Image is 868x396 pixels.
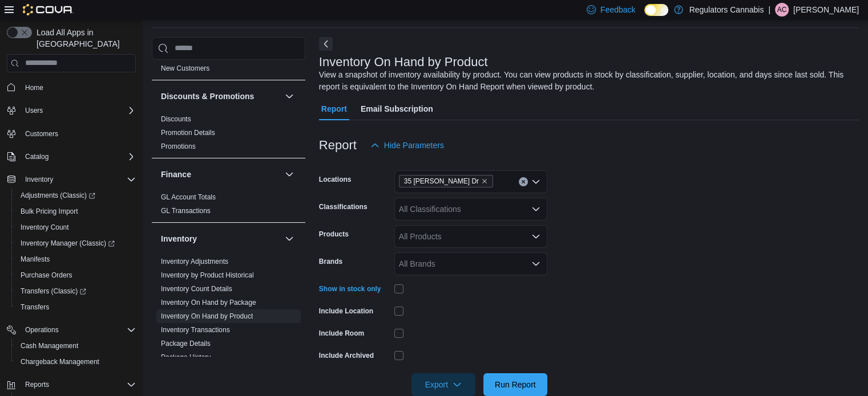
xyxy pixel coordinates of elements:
span: Bulk Pricing Import [21,207,78,216]
span: Users [25,106,43,115]
label: Include Archived [319,351,374,360]
a: Inventory Count [16,221,74,234]
span: Inventory Count Details [161,284,232,293]
a: Bulk Pricing Import [16,205,83,218]
span: Run Report [495,379,536,390]
span: Transfers (Classic) [21,287,86,296]
button: Discounts & Promotions [282,89,296,103]
span: Manifests [16,252,136,266]
img: Cova [23,4,74,15]
button: Reports [2,377,140,393]
span: New Customers [161,64,209,73]
span: Reports [25,380,49,389]
label: Products [319,230,349,239]
p: Regulators Cannabis [689,3,764,17]
p: [PERSON_NAME] [793,3,859,17]
button: Customers [2,125,140,142]
span: Inventory On Hand by Package [161,298,256,307]
span: Chargeback Management [16,355,136,369]
span: AC [777,3,787,17]
a: Inventory On Hand by Package [161,299,256,307]
span: Transfers [16,300,136,314]
a: Purchase Orders [16,268,77,282]
a: Inventory Manager (Classic) [16,236,119,250]
button: Export [411,373,475,396]
button: Chargeback Management [11,354,140,370]
span: GL Account Totals [161,193,216,202]
button: Operations [2,322,140,338]
a: Inventory Manager (Classic) [11,235,140,251]
span: Cash Management [16,339,136,353]
label: Include Room [319,329,364,338]
a: Inventory Transactions [161,326,230,334]
button: Open list of options [531,232,540,241]
button: Catalog [21,150,53,164]
span: Reports [21,378,136,391]
label: Locations [319,175,352,184]
span: Bulk Pricing Import [16,205,136,218]
button: Reports [21,378,54,391]
span: Inventory Adjustments [161,257,228,266]
div: View a snapshot of inventory availability by product. You can view products in stock by classific... [319,69,853,93]
span: Catalog [21,150,136,164]
button: Open list of options [531,259,540,268]
span: Users [21,104,136,117]
span: Export [418,373,469,396]
button: Inventory [21,173,58,186]
h3: Inventory [161,233,197,244]
span: Package History [161,353,211,362]
button: Inventory Count [11,219,140,235]
button: Finance [161,169,280,180]
span: Email Subscription [361,97,433,120]
span: Purchase Orders [21,271,72,280]
button: Transfers [11,299,140,315]
label: Classifications [319,202,368,211]
button: Inventory [161,233,280,244]
button: Hide Parameters [366,134,449,157]
button: Inventory [282,232,296,246]
span: Inventory Transactions [161,325,230,334]
span: Cash Management [21,341,78,350]
a: Cash Management [16,339,83,353]
a: Inventory On Hand by Product [161,312,253,320]
span: Package Details [161,339,211,348]
span: Catalog [25,152,49,161]
div: Ashlee Campeau [775,3,789,17]
button: Users [2,103,140,119]
a: Transfers [16,300,54,314]
h3: Report [319,138,357,152]
span: Transfers [21,303,49,312]
label: Include Location [319,307,373,316]
div: Discounts & Promotions [152,112,305,158]
a: Chargeback Management [16,355,104,369]
button: Bulk Pricing Import [11,203,140,219]
span: GL Transactions [161,206,211,215]
span: Inventory Manager (Classic) [16,236,136,250]
a: Discounts [161,115,191,123]
span: Inventory Manager (Classic) [21,239,115,248]
button: Home [2,79,140,96]
a: Adjustments (Classic) [16,189,100,202]
a: Manifests [16,252,54,266]
span: Adjustments (Classic) [21,191,95,200]
button: Cash Management [11,338,140,354]
button: Finance [282,168,296,181]
span: Purchase Orders [16,268,136,282]
button: Run Report [483,373,547,396]
button: Users [21,104,47,117]
span: Chargeback Management [21,357,99,366]
span: 35 Amy Croft Dr [399,175,493,187]
span: Inventory On Hand by Product [161,312,253,321]
label: Show in stock only [319,284,381,293]
button: Manifests [11,251,140,267]
a: Transfers (Classic) [16,284,91,298]
span: Inventory Count [16,221,136,234]
a: Inventory Adjustments [161,258,228,266]
span: Manifests [21,255,50,264]
span: Customers [25,129,58,138]
button: Discounts & Promotions [161,91,280,102]
span: Customers [21,126,136,141]
span: Hide Parameters [384,140,444,151]
button: Remove 35 Amy Croft Dr from selection in this group [481,178,488,185]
